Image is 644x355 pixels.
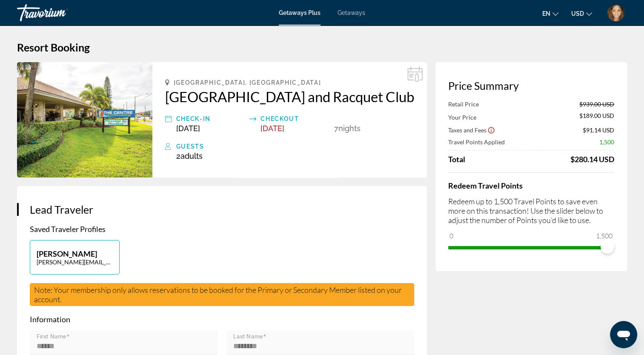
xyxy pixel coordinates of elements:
h3: Price Summary [448,79,614,92]
button: [PERSON_NAME][PERSON_NAME][EMAIL_ADDRESS][DOMAIN_NAME] [30,240,120,275]
span: 2 [176,152,203,160]
span: ngx-slider [601,240,614,254]
span: $189.00 USD [579,112,614,121]
a: Getaways [338,9,365,16]
span: 1,500 [599,138,614,146]
span: 1,500 [595,231,614,241]
span: Taxes and Fees [448,126,487,134]
a: Getaways Plus [279,9,321,16]
mat-label: Last Name [233,333,263,340]
p: Saved Traveler Profiles [30,224,414,234]
p: [PERSON_NAME][EMAIL_ADDRESS][DOMAIN_NAME] [37,258,113,266]
span: Total [448,155,465,164]
div: $280.14 USD [570,155,614,164]
p: Redeem up to 1,500 Travel Points to save even more on this transaction! Use the slider below to a... [448,197,614,225]
h4: Redeem Travel Points [448,181,614,190]
h1: Resort Booking [17,41,627,54]
span: en [542,10,550,17]
div: Check-In [176,114,245,124]
span: $91.14 USD [583,126,614,134]
span: Travel Points Applied [448,138,505,146]
span: Adults [180,152,203,160]
a: Travorium [17,2,102,24]
span: 0 [448,231,455,241]
span: USD [571,10,584,17]
div: Checkout [260,114,329,124]
a: [GEOGRAPHIC_DATA] and Racquet Club [165,88,414,105]
img: Ocean Landings Resort and Racquet Club [17,62,152,177]
img: User image [607,4,624,21]
iframe: Button to launch messaging window [610,321,637,348]
span: Nights [338,124,361,133]
button: Show Taxes and Fees disclaimer [487,126,495,134]
ngx-slider: ngx-slider [448,246,614,248]
button: User Menu [605,4,627,22]
button: Change currency [571,7,592,20]
span: Note: Your membership only allows reservations to be booked for the Primary or Secondary Member l... [34,285,402,304]
mat-label: First Name [37,333,66,340]
span: $939.00 USD [579,100,614,108]
span: 7 [334,124,338,133]
span: Retail Price [448,100,479,108]
span: [GEOGRAPHIC_DATA], [GEOGRAPHIC_DATA] [174,79,321,86]
button: Show Taxes and Fees breakdown [448,126,495,134]
span: Your Price [448,114,476,121]
div: Guests [176,141,414,152]
p: Information [30,315,414,324]
p: [PERSON_NAME] [37,249,113,258]
button: Change language [542,7,558,20]
span: [DATE] [260,124,284,133]
h3: Lead Traveler [30,203,414,216]
span: [DATE] [176,124,200,133]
